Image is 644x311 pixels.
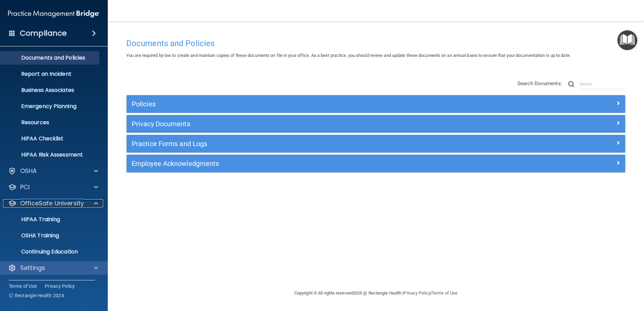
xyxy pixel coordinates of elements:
[4,232,59,239] p: OSHA Training
[132,99,620,109] a: Policies
[126,53,571,58] span: You are required by law to create and maintain copies of these documents on file in your office. ...
[132,120,495,128] h5: Privacy Documents
[8,167,98,175] a: OSHA
[132,138,620,149] a: Practice Forms and Logs
[4,55,96,61] p: Documents and Policies
[132,118,620,129] a: Privacy Documents
[4,135,96,142] p: HIPAA Checklist
[4,119,96,126] p: Resources
[4,103,96,110] p: Emergency Planning
[431,290,457,296] a: Terms of Use
[20,167,37,175] p: OSHA
[20,264,45,272] p: Settings
[132,100,495,108] h5: Policies
[8,183,98,191] a: PCI
[132,158,620,169] a: Employee Acknowledgments
[9,283,37,289] a: Terms of Use
[253,282,499,304] div: Copyright © All rights reserved 2025 @ Rectangle Health | |
[20,29,67,38] h4: Compliance
[4,71,96,77] p: Report an Incident
[132,160,495,167] h5: Employee Acknowledgments
[579,79,625,89] input: Search
[132,140,495,147] h5: Practice Forms and Logs
[4,248,96,255] p: Continuing Education
[8,7,100,21] img: PMB logo
[8,199,98,207] a: OfficeSafe University
[517,80,562,87] span: Search Documents:
[568,81,574,87] img: ic-search.3b580494.png
[126,39,625,48] h4: Documents and Policies
[9,292,64,299] span: Ⓒ Rectangle Health 2024
[404,290,430,296] a: Privacy Policy
[4,216,60,223] p: HIPAA Training
[617,30,637,50] button: Open Resource Center
[4,151,96,158] p: HIPAA Risk Assessment
[20,183,30,191] p: PCI
[8,264,98,272] a: Settings
[4,87,96,94] p: Business Associates
[20,199,84,207] p: OfficeSafe University
[45,283,75,289] a: Privacy Policy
